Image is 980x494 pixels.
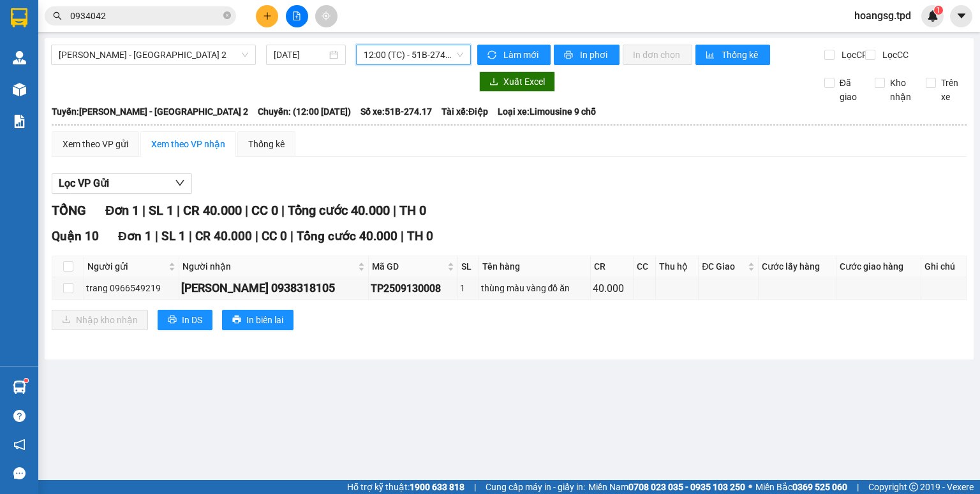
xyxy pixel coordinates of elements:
[281,203,285,218] span: |
[634,256,656,277] th: CC
[722,48,760,62] span: Thống kê
[885,76,916,104] span: Kho nhận
[288,203,390,218] span: Tổng cước 40.000
[487,50,498,61] span: sync
[371,280,456,296] div: TP2509130008
[182,259,355,273] span: Người nhận
[460,281,476,295] div: 1
[13,410,26,422] span: question-circle
[183,203,242,218] span: CR 40.000
[479,256,591,277] th: Tên hàng
[755,480,847,494] span: Miền Bắc
[24,379,28,382] sup: 1
[13,439,26,451] span: notification
[13,467,26,479] span: message
[13,51,26,64] img: warehouse-icon
[934,6,943,15] sup: 1
[486,480,585,494] span: Cung cấp máy in - giấy in:
[181,279,366,297] div: [PERSON_NAME] 0938318105
[706,50,716,61] span: bar-chart
[177,203,180,218] span: |
[262,229,287,243] span: CC 0
[857,480,859,494] span: |
[151,137,225,151] div: Xem theo VP nhận
[759,256,836,277] th: Cước lấy hàng
[175,178,185,188] span: down
[118,229,152,243] span: Đơn 1
[407,229,433,243] span: TH 0
[168,315,177,325] span: printer
[695,45,770,65] button: bar-chartThống kê
[554,45,620,65] button: printerIn phơi
[458,256,479,277] th: SL
[149,203,174,218] span: SL 1
[195,229,252,243] span: CR 40.000
[442,105,488,119] span: Tài xế: Điệp
[53,11,62,20] span: search
[105,203,139,218] span: Đơn 1
[503,48,540,62] span: Làm mới
[11,8,27,27] img: logo-vxr
[401,229,404,243] span: |
[498,105,596,119] span: Loại xe: Limousine 9 chỗ
[410,482,464,492] strong: 1900 633 818
[399,203,426,218] span: TH 0
[564,50,575,61] span: printer
[347,480,464,494] span: Hỗ trợ kỹ thuật:
[52,173,192,194] button: Lọc VP Gửi
[836,48,870,62] span: Lọc CR
[950,5,972,27] button: caret-down
[189,229,192,243] span: |
[158,310,212,330] button: printerIn DS
[286,5,308,27] button: file-add
[297,229,397,243] span: Tổng cước 40.000
[877,48,910,62] span: Lọc CC
[474,480,476,494] span: |
[248,137,285,151] div: Thống kê
[245,203,248,218] span: |
[936,76,967,104] span: Trên xe
[792,482,847,492] strong: 0369 525 060
[142,203,145,218] span: |
[63,137,128,151] div: Xem theo VP gửi
[52,106,248,117] b: Tuyến: [PERSON_NAME] - [GEOGRAPHIC_DATA] 2
[52,310,148,330] button: downloadNhập kho nhận
[223,10,231,22] span: close-circle
[52,229,99,243] span: Quận 10
[360,105,432,119] span: Số xe: 51B-274.17
[155,229,158,243] span: |
[274,48,326,62] input: 13/09/2025
[13,381,26,394] img: warehouse-icon
[656,256,699,277] th: Thu hộ
[223,11,231,19] span: close-circle
[936,6,940,15] span: 1
[489,77,498,87] span: download
[369,277,458,300] td: TP2509130008
[628,482,745,492] strong: 0708 023 035 - 0935 103 250
[258,105,351,119] span: Chuyến: (12:00 [DATE])
[844,8,921,24] span: hoangsg.tpd
[246,313,283,327] span: In biên lai
[52,203,86,218] span: TỔNG
[59,45,248,64] span: Phương Lâm - Sài Gòn 2
[580,48,609,62] span: In phơi
[623,45,692,65] button: In đơn chọn
[393,203,396,218] span: |
[503,75,545,89] span: Xuất Excel
[835,76,866,104] span: Đã giao
[909,483,918,491] span: copyright
[290,229,293,243] span: |
[292,11,301,20] span: file-add
[263,11,272,20] span: plus
[70,9,221,23] input: Tìm tên, số ĐT hoặc mã đơn
[256,5,278,27] button: plus
[477,45,551,65] button: syncLàm mới
[702,259,745,273] span: ĐC Giao
[222,310,293,330] button: printerIn biên lai
[921,256,967,277] th: Ghi chú
[182,313,202,327] span: In DS
[255,229,258,243] span: |
[927,10,939,22] img: icon-new-feature
[364,45,464,64] span: 12:00 (TC) - 51B-274.17
[479,71,555,92] button: downloadXuất Excel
